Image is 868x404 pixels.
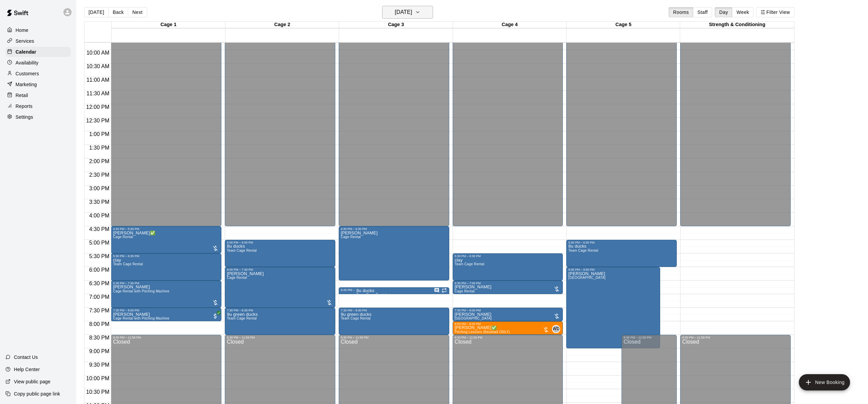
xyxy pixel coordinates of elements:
span: 10:00 PM [84,376,111,381]
span: 4:30 PM [87,226,111,232]
span: Cage Rental [113,235,133,239]
span: 12:00 PM [84,104,111,110]
p: Help Center [14,366,40,373]
h6: [DATE] [395,7,412,17]
div: 7:30 PM – 8:00 PM [113,309,219,312]
div: 8:00 PM – 8:30 PM [455,322,561,326]
span: 9:00 PM [87,348,111,354]
span: Team Cage Rental [455,262,485,266]
p: Customers [16,70,39,77]
span: Cage Rental [341,235,361,239]
span: 2:00 PM [87,158,111,164]
div: 8:30 PM – 11:59 PM [113,336,219,339]
span: 3:00 PM [87,186,111,191]
a: Calendar [5,47,71,57]
span: 6:00 PM [87,267,111,273]
div: 8:30 PM – 11:59 PM [682,336,789,339]
span: 7:30 PM [87,308,111,313]
p: Contact Us [14,354,38,361]
div: 7:30 PM – 8:30 PM [227,309,333,312]
span: 10:00 AM [85,50,111,56]
span: 9:30 PM [87,362,111,368]
div: Cage 2 [225,22,339,28]
p: Services [16,38,34,44]
span: 6:30 PM [87,281,111,286]
a: Reports [5,101,71,111]
div: 6:45 PM – [341,288,356,292]
span: Team Cage Rental [227,249,257,252]
div: 4:30 PM – 6:30 PM: Hannah [339,226,449,281]
span: All customers have paid [212,313,219,320]
div: Cage 3 [339,22,453,28]
span: Cage Rental with Pitching Machine [113,316,169,320]
span: 4:00 PM [87,213,111,218]
span: 2:30 PM [87,172,111,178]
span: Recurring event [441,288,447,293]
span: 11:30 AM [85,91,111,96]
div: 7:30 PM – 8:30 PM: 9u green ducks [339,308,449,335]
button: add [799,374,850,390]
div: 6:00 PM – 7:30 PM [227,268,333,271]
div: 6:30 PM – 7:00 PM [455,282,561,285]
a: Marketing [5,79,71,90]
div: 8:30 PM – 11:59 PM [227,336,333,339]
p: Settings [16,114,33,120]
div: 8:00 PM – 8:30 PM: Jaxon Bova✅ [453,321,563,335]
button: Rooms [669,7,693,17]
button: Next [128,7,147,17]
span: 5:00 PM [87,240,111,246]
span: 12:30 PM [84,118,111,123]
span: [GEOGRAPHIC_DATA] [455,316,492,320]
span: 10:30 PM [84,389,111,395]
a: Services [5,36,71,46]
span: 11:00 AM [85,77,111,83]
div: 4:30 PM – 5:30 PM [113,227,219,231]
a: Customers [5,69,71,79]
span: Cage Rental [455,289,475,293]
div: 7:30 PM – 8:30 PM [341,309,447,312]
div: 5:00 PM – 6:00 PM [227,241,333,244]
span: 8:00 PM [87,321,111,327]
a: Home [5,25,71,35]
div: 6:00 PM – 7:30 PM: Scott Cheatham [225,267,335,308]
div: 8:30 PM – 11:59 PM [455,336,561,339]
div: 8:30 PM – 11:59 PM [341,336,447,339]
p: View public page [14,378,51,385]
div: Availability [5,58,71,68]
span: Cage Rental with Pitching Machine [113,289,169,293]
div: 5:30 PM – 6:30 PM [455,254,561,258]
a: Retail [5,90,71,100]
div: Strength & Conditioning [680,22,794,28]
button: Day [715,7,732,17]
a: Settings [5,112,71,122]
div: Wyatt Danilowicz [552,325,560,333]
p: Copy public page link [14,390,60,397]
div: 6:30 PM – 7:30 PM [113,282,219,285]
div: 6:45 PM – : 8u ducks [339,287,449,294]
div: 7:30 PM – 8:00 PM [455,309,561,312]
span: Team Cage Rental [341,316,371,320]
span: 8:30 PM [87,335,111,341]
div: 7:30 PM – 8:00 PM: Joel McHone [111,308,221,321]
p: Calendar [16,49,36,55]
div: 7:30 PM – 8:30 PM: 9u green ducks [225,308,335,335]
span: 1:30 PM [87,145,111,151]
span: 3:30 PM [87,199,111,205]
p: Availability [16,59,39,66]
span: [GEOGRAPHIC_DATA] [568,276,606,280]
div: 6:30 PM – 7:00 PM: Leif Morgan [453,281,563,294]
button: [DATE] [84,7,108,17]
div: Cage 4 [453,22,567,28]
div: 5:00 PM – 6:00 PM [568,241,675,244]
button: Week [732,7,753,17]
span: 10:30 AM [85,63,111,69]
button: [DATE] [382,6,433,19]
div: 5:00 PM – 6:00 PM: 8u ducks [566,240,677,267]
div: 4:30 PM – 5:30 PM: Thomas Portaro✅ [111,226,221,253]
svg: Has notes [434,288,439,293]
